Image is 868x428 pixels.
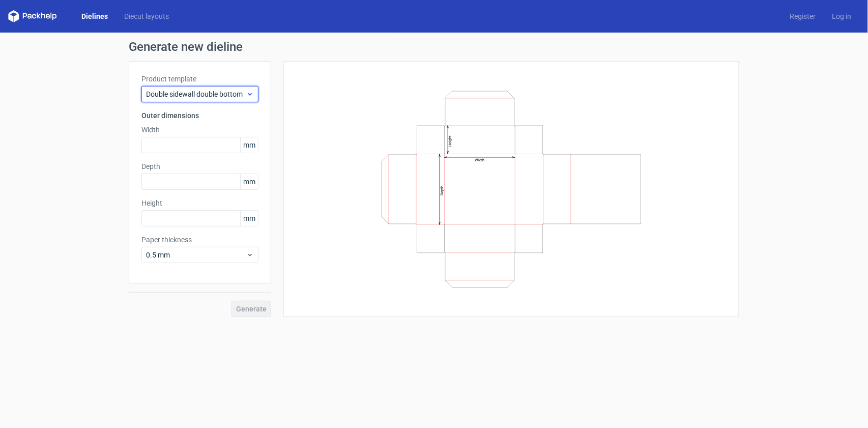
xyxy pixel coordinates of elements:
[129,41,739,53] h1: Generate new dieline
[141,161,258,172] label: Depth
[116,11,177,21] a: Diecut layouts
[240,174,258,189] span: mm
[440,186,444,195] text: Depth
[240,211,258,226] span: mm
[475,158,484,162] text: Width
[141,110,258,121] h3: Outer dimensions
[240,137,258,153] span: mm
[141,198,258,208] label: Height
[146,89,246,99] span: Double sidewall double bottom
[141,235,258,245] label: Paper thickness
[141,74,258,84] label: Product template
[73,11,116,21] a: Dielines
[824,11,860,21] a: Log in
[448,135,452,146] text: Height
[146,250,246,260] span: 0.5 mm
[782,11,824,21] a: Register
[141,125,258,135] label: Width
